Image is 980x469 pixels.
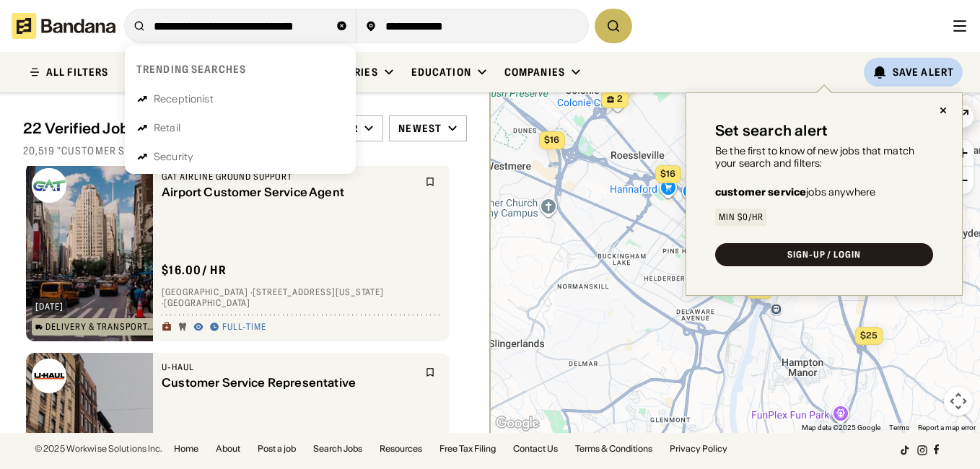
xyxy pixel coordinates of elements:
[162,185,416,199] div: Airport Customer Service Agent
[719,213,764,222] div: Min $0/hr
[715,187,875,197] div: jobs anywhere
[35,302,64,311] div: [DATE]
[222,322,266,333] div: Full-time
[162,171,416,183] div: GAT Airline Ground Support
[715,145,933,170] div: Be the first to know of new jobs that match your search and filters:
[893,66,954,79] div: Save Alert
[46,67,108,77] div: ALL FILTERS
[162,263,227,278] div: $ 16.00 / hr
[494,414,541,433] a: Open this area in Google Maps (opens a new window)
[32,168,66,203] img: GAT Airline Ground Support logo
[944,387,973,416] button: Map camera controls
[439,444,496,453] a: Free Tax Filing
[174,444,198,453] a: Home
[154,152,193,162] div: Security
[859,330,877,341] span: $25
[918,424,976,431] a: Report a map error
[380,444,422,453] a: Resources
[162,376,416,390] div: Customer Service Representative
[12,13,115,39] img: Bandana logotype
[670,444,727,453] a: Privacy Policy
[32,359,66,393] img: U-Haul logo
[45,323,155,331] div: Delivery & Transportation
[154,123,180,133] div: Retail
[513,444,558,453] a: Contact Us
[258,444,296,453] a: Post a job
[162,286,441,309] div: [GEOGRAPHIC_DATA] · [STREET_ADDRESS][US_STATE] · [GEOGRAPHIC_DATA]
[617,93,623,105] span: 2
[504,66,565,79] div: Companies
[23,120,284,137] div: 22 Verified Jobs
[715,122,828,139] div: Set search alert
[23,166,467,433] div: grid
[787,250,861,259] div: SIGN-UP / LOGIN
[715,185,806,198] b: customer service
[35,444,162,453] div: © 2025 Workwise Solutions Inc.
[398,122,442,135] div: Newest
[136,63,246,76] div: Trending searches
[660,168,675,179] span: $16
[575,444,652,453] a: Terms & Conditions
[411,66,471,79] div: Education
[23,144,467,157] div: 20,519 "customer service" jobs on [DOMAIN_NAME]
[889,424,909,431] a: Terms (opens in new tab)
[313,444,362,453] a: Search Jobs
[544,134,559,145] span: $16
[154,94,214,104] div: Receptionist
[162,361,416,373] div: U-Haul
[216,444,240,453] a: About
[494,414,541,433] img: Google
[802,424,880,431] span: Map data ©2025 Google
